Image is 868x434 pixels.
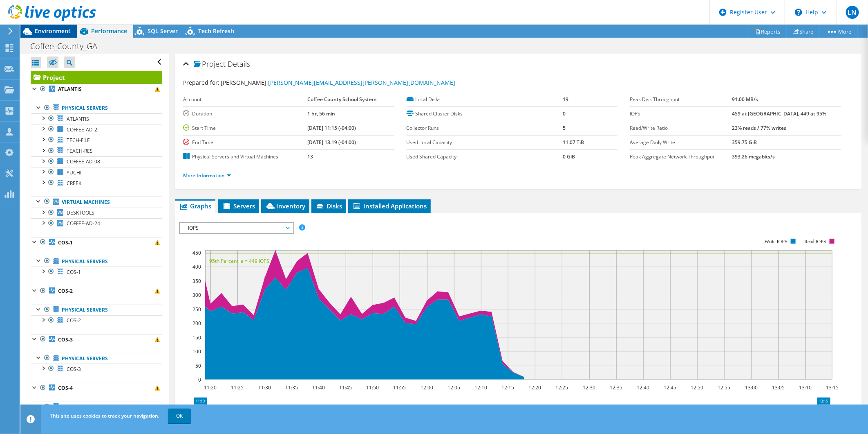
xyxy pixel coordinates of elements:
a: ATLANTIS [31,113,162,124]
a: COS-3 [31,364,162,374]
text: 150 [192,334,201,341]
text: 12:50 [691,384,703,391]
b: 0 GiB [563,153,575,160]
text: 12:25 [555,384,568,391]
text: 400 [192,263,201,270]
b: 1 hr, 56 min [308,110,336,117]
b: 23% reads / 77% writes [732,124,786,131]
a: More Information [183,172,231,179]
text: 250 [192,306,201,313]
text: 12:40 [637,384,649,391]
a: CREEK [31,178,162,188]
label: Peak Aggregate Network Throughput [630,153,732,161]
a: Share [787,25,820,38]
span: DESKTOOLS [67,209,94,216]
b: ATLANTIS [58,86,82,93]
span: Graphs [179,202,211,210]
text: 13:05 [772,384,785,391]
text: 12:45 [664,384,676,391]
a: COS-2 [31,286,162,296]
a: Physical Servers [31,305,162,315]
label: Local Disks [407,95,563,104]
a: Physical Servers [31,103,162,113]
a: TECH-FILE [31,135,162,145]
text: 13:10 [799,384,812,391]
label: Shared Cluster Disks [407,110,563,118]
a: COS-1 [31,237,162,248]
span: SQL Server [148,27,178,35]
a: COFFEE-AD-08 [31,156,162,167]
label: End Time [183,138,308,147]
a: DESKTOOLS [31,208,162,218]
label: Average Daily Write [630,138,732,147]
span: LN [846,6,859,19]
span: Disks [315,202,342,210]
text: 13:00 [745,384,758,391]
b: Coffee County School System [308,96,377,103]
span: TEACH-RES [67,147,93,154]
span: COFFEE-AD-2 [67,126,97,133]
span: Environment [35,27,71,35]
text: 11:40 [312,384,325,391]
text: 13:15 [826,384,839,391]
a: More [820,25,858,38]
a: COS-4 [31,383,162,393]
b: 5 [563,124,566,131]
text: 350 [192,278,201,285]
label: Duration [183,110,308,118]
span: COS-3 [67,366,81,373]
span: COS-2 [67,317,81,324]
span: Servers [222,202,255,210]
label: Used Shared Capacity [407,153,563,161]
text: 12:05 [447,384,460,391]
span: This site uses cookies to track your navigation. [50,412,159,419]
text: 12:30 [583,384,595,391]
b: 359.75 GiB [732,139,757,146]
text: 11:35 [285,384,298,391]
span: YUCHI [67,169,81,176]
b: [DATE] 13:19 (-04:00) [308,139,356,146]
a: ATLANTIS [31,84,162,95]
svg: \n [795,9,802,16]
label: Used Local Capacity [407,138,563,147]
a: Physical Servers [31,402,162,412]
label: IOPS [630,110,732,118]
label: Peak Disk Throughput [630,95,732,104]
span: Performance [91,27,127,35]
text: 12:00 [421,384,433,391]
b: 0 [563,110,566,117]
text: 11:30 [258,384,271,391]
text: 12:15 [501,384,514,391]
text: 95th Percentile = 449 IOPS [209,258,269,264]
text: 12:20 [528,384,541,391]
span: ATLANTIS [67,115,89,122]
text: 12:55 [718,384,730,391]
text: 50 [195,362,201,369]
text: 11:45 [339,384,352,391]
span: Tech Refresh [198,27,234,35]
text: 11:25 [231,384,244,391]
text: Write IOPS [765,239,787,244]
a: YUCHI [31,167,162,178]
a: Physical Servers [31,256,162,267]
b: 13 [308,153,313,160]
span: Inventory [265,202,305,210]
a: COS-3 [31,334,162,345]
span: COS-1 [67,269,81,276]
a: Physical Servers [31,353,162,364]
span: [PERSON_NAME], [221,79,455,86]
label: Physical Servers and Virtual Machines [183,153,308,161]
a: COS-2 [31,315,162,326]
text: 450 [192,249,201,256]
text: 0 [198,376,201,383]
label: Account [183,95,308,104]
b: COS-3 [58,336,73,343]
h1: Coffee_County_GA [27,42,110,51]
a: Project [31,71,162,84]
a: COFFEE-AD-2 [31,124,162,135]
text: 11:50 [366,384,379,391]
text: 300 [192,292,201,298]
a: Virtual Machines [31,197,162,207]
text: 12:35 [610,384,622,391]
span: Project [194,60,226,68]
